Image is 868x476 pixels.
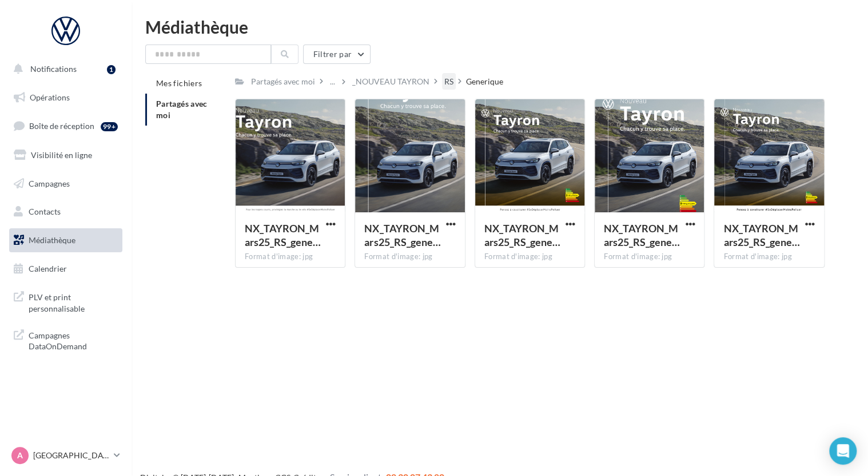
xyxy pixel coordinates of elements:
[29,207,61,216] span: Contacts
[156,99,208,120] span: Partagés avec moi
[30,92,70,102] span: Opérations
[7,200,125,224] a: Contacts
[29,235,75,245] span: Médiathèque
[30,64,77,74] span: Notifications
[364,222,440,248] span: NX_TAYRON_Mars25_RS_generique_STORY
[7,323,125,357] a: Campagnes DataOnDemand
[328,74,337,90] div: ...
[7,57,120,81] button: Notifications 1
[29,289,118,314] span: PLV et print personnalisable
[31,150,92,160] span: Visibilité en ligne
[7,114,125,138] a: Boîte de réception99+
[29,328,118,352] span: Campagnes DataOnDemand
[29,121,94,131] span: Boîte de réception
[107,65,116,74] div: 1
[101,122,118,131] div: 99+
[7,228,125,252] a: Médiathèque
[466,76,503,87] div: Generique
[604,222,680,248] span: NX_TAYRON_Mars25_RS_generique_INSTAG_1080x1350pxjpg
[444,76,453,87] div: RS
[156,78,202,88] span: Mes fichiers
[251,76,315,87] div: Partagés avec moi
[29,264,67,273] span: Calendrier
[484,252,575,262] div: Format d'image: jpg
[17,450,23,461] span: A
[723,252,814,262] div: Format d'image: jpg
[245,252,336,262] div: Format d'image: jpg
[7,257,125,281] a: Calendrier
[484,222,560,248] span: NX_TAYRON_Mars25_RS_generique_CARRE
[364,252,455,262] div: Format d'image: jpg
[604,252,695,262] div: Format d'image: jpg
[723,222,799,248] span: NX_TAYRON_Mars25_RS_generique_GMB_720x720px
[7,143,125,167] a: Visibilité en ligne
[33,450,109,461] p: [GEOGRAPHIC_DATA]
[829,437,857,465] div: Open Intercom Messenger
[7,86,125,110] a: Opérations
[7,285,125,318] a: PLV et print personnalisable
[29,178,70,188] span: Campagnes
[7,172,125,196] a: Campagnes
[303,45,371,64] button: Filtrer par
[352,76,429,87] div: _NOUVEAU TAYRON
[9,445,122,466] a: A [GEOGRAPHIC_DATA]
[145,18,854,35] div: Médiathèque
[245,222,321,248] span: NX_TAYRON_Mars25_RS_generique_GMB_1740x1300px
